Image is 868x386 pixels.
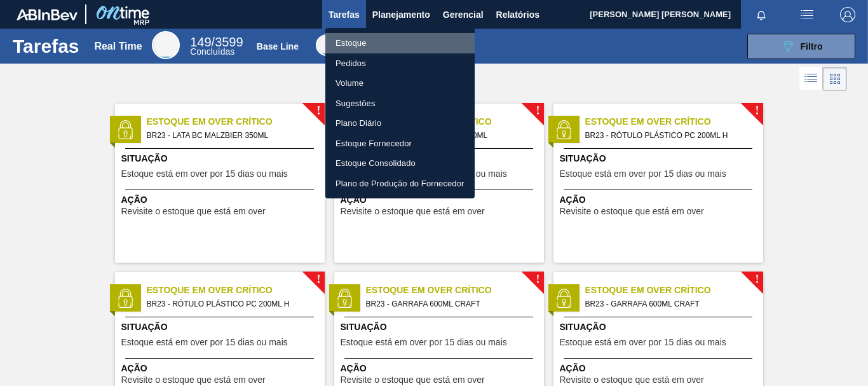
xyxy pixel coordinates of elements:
a: Estoque [325,33,475,53]
a: Estoque Consolidado [325,153,475,174]
a: Plano Diário [325,113,475,134]
a: Sugestões [325,93,475,114]
a: Pedidos [325,53,475,74]
a: Plano de Produção do Fornecedor [325,174,475,194]
a: Estoque Fornecedor [325,134,475,154]
a: Volume [325,73,475,93]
